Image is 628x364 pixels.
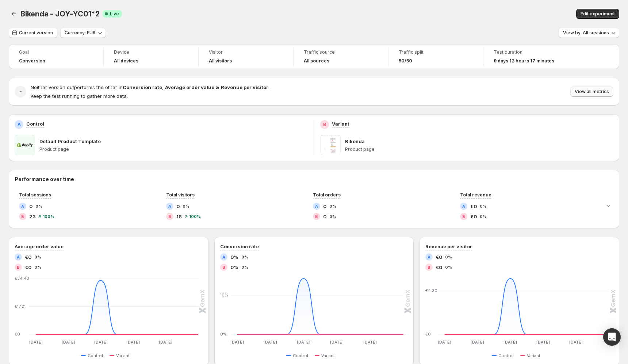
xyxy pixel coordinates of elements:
span: View all metrics [575,89,609,95]
span: 18 [176,213,182,220]
span: Goal [19,49,93,55]
text: [DATE] [29,340,43,345]
span: Keep the test running to gather more data. [31,93,128,99]
button: Variant [520,351,543,360]
span: Control [293,353,308,359]
span: €0 [470,203,477,210]
span: Total revenue [460,192,491,198]
span: 0 [29,203,32,210]
span: €0 [436,264,442,271]
span: Control [498,353,514,359]
h2: A [18,122,21,127]
span: €0 [436,253,442,261]
span: Current version [19,30,53,36]
h2: A [222,255,225,259]
span: Total visitors [166,192,195,198]
span: Test duration [494,49,568,55]
text: 0% [220,332,227,337]
h2: A [168,204,171,208]
button: View by: All sessions [559,28,619,38]
span: 0% [230,264,238,271]
button: Control [286,351,311,360]
span: 0% [241,265,248,269]
h3: Revenue per visitor [425,243,472,250]
text: [DATE] [537,340,550,345]
a: GoalConversion [19,49,93,65]
span: €0 [25,264,31,271]
text: [DATE] [159,340,172,345]
p: Default Product Template [39,138,101,145]
text: [DATE] [264,340,277,345]
span: 0% [329,214,336,219]
button: Control [81,351,106,360]
span: 0% [480,214,487,219]
h2: B [168,214,171,219]
a: Traffic split50/50 [399,49,473,65]
text: [DATE] [230,340,244,345]
span: Live [110,11,119,17]
p: Variant [332,120,349,127]
button: View all metrics [570,87,613,97]
span: Bikenda - JOY-YC01*2 [20,9,100,18]
span: 100% [43,214,54,219]
span: 23 [29,213,35,220]
span: Visitor [209,49,283,55]
span: Edit experiment [581,11,615,17]
h2: B [222,265,225,269]
span: €0 [25,253,31,261]
img: Bikenda [320,135,341,155]
strong: & [216,84,219,90]
span: Neither version outperforms the other in . [31,84,269,90]
text: [DATE] [126,340,140,345]
span: €0 [470,213,477,220]
text: [DATE] [330,340,344,345]
span: 9 days 13 hours 17 minutes [494,58,554,64]
p: Product page [345,146,614,152]
span: 0% [241,255,248,259]
text: [DATE] [62,340,75,345]
h2: A [21,204,24,208]
a: Traffic sourceAll sources [304,49,378,65]
img: Default Product Template [15,135,35,155]
h2: A [462,204,465,208]
text: €34.43 [15,276,29,281]
text: [DATE] [297,340,310,345]
button: Currency: EUR [60,28,106,38]
h3: Conversion rate [220,243,259,250]
span: 0% [183,204,189,208]
text: [DATE] [94,340,108,345]
span: View by: All sessions [563,30,609,36]
text: €17.21 [15,304,26,309]
h2: B [428,265,430,269]
span: Variant [321,353,335,359]
span: 0% [329,204,336,208]
h2: A [315,204,318,208]
p: Control [26,120,44,127]
span: Variant [527,353,540,359]
h4: All sources [304,58,329,64]
span: 0% [230,253,238,261]
span: Currency: EUR [65,30,96,36]
text: [DATE] [438,340,452,345]
span: Traffic split [399,49,473,55]
span: 0% [445,255,452,259]
button: Variant [110,351,133,360]
a: Test duration9 days 13 hours 17 minutes [494,49,568,65]
button: Control [492,351,517,360]
text: €0 [425,332,431,337]
button: Variant [315,351,338,360]
h2: - [19,88,22,95]
span: 0% [445,265,452,269]
span: Variant [116,353,130,359]
text: [DATE] [471,340,485,345]
span: 0% [35,204,42,208]
a: VisitorAll visitors [209,49,283,65]
strong: , [162,84,164,90]
button: Expand chart [603,200,613,211]
span: Total orders [313,192,341,198]
h2: A [17,255,20,259]
strong: Conversion rate [123,84,162,90]
text: [DATE] [504,340,517,345]
span: 0% [34,265,41,269]
div: Open Intercom Messenger [603,328,621,346]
